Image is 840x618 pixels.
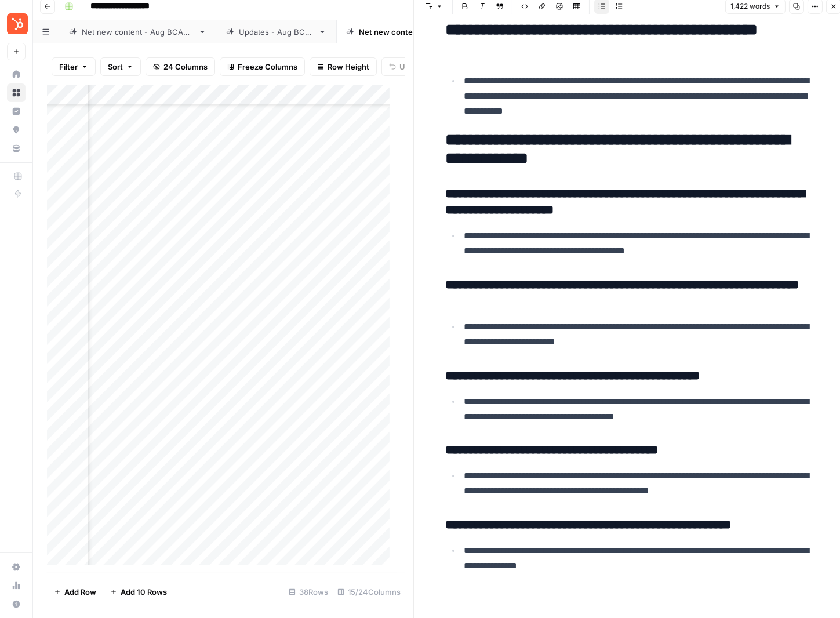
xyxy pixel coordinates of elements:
[100,57,141,76] button: Sort
[284,583,333,601] div: 38 Rows
[59,61,78,72] span: Filter
[7,576,26,595] a: Usage
[163,61,208,72] span: 24 Columns
[7,102,26,121] a: Insights
[103,583,174,601] button: Add 10 Rows
[7,83,26,102] a: Browse
[7,595,26,613] button: Help + Support
[108,61,123,72] span: Sort
[59,20,216,43] a: Net new content - Aug BCAP 2
[7,558,26,576] a: Settings
[7,121,26,139] a: Opportunities
[216,20,336,43] a: Updates - Aug BCAP
[333,583,405,601] div: 15/24 Columns
[238,61,297,72] span: Freeze Columns
[359,26,464,38] div: Net new content - Sep BCAP
[328,61,369,72] span: Row Height
[310,57,377,76] button: Row Height
[47,583,103,601] button: Add Row
[7,65,26,83] a: Home
[7,139,26,158] a: Your Data
[730,1,770,12] span: 1,422 words
[7,13,28,34] img: Blog Content Action Plan Logo
[64,586,96,598] span: Add Row
[220,57,305,76] button: Freeze Columns
[52,57,96,76] button: Filter
[7,9,26,38] button: Workspace: Blog Content Action Plan
[399,61,419,72] span: Undo
[381,57,427,76] button: Undo
[121,586,167,598] span: Add 10 Rows
[82,26,194,38] div: Net new content - Aug BCAP 2
[146,57,215,76] button: 24 Columns
[239,26,314,38] div: Updates - Aug BCAP
[336,20,486,43] a: Net new content - Sep BCAP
